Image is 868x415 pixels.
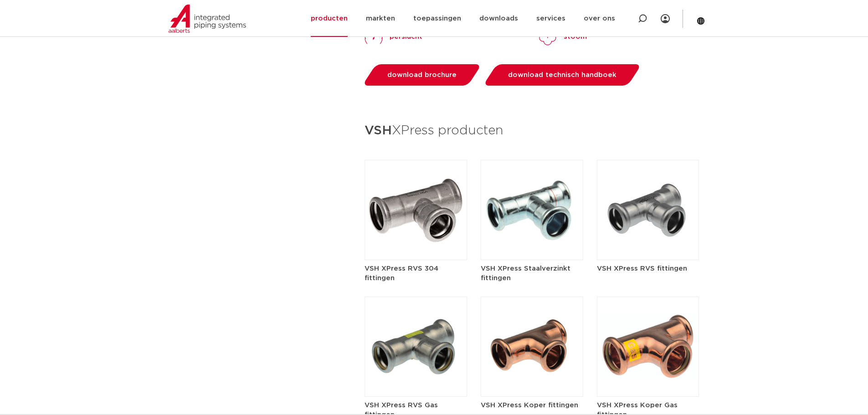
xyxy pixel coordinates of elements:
[365,124,392,137] strong: VSH
[365,264,467,283] h5: VSH XPress RVS 304 fittingen
[597,264,699,273] h5: VSH XPress RVS fittingen
[481,343,583,410] a: VSH XPress Koper fittingen
[481,264,583,283] h5: VSH XPress Staalverzinkt fittingen
[597,206,699,273] a: VSH XPress RVS fittingen
[387,72,457,78] span: download brochure
[365,28,422,46] a: perslucht
[539,28,587,46] a: stoom
[365,120,699,142] h3: XPress producten
[481,206,583,283] a: VSH XPress Staalverzinkt fittingen
[483,64,642,86] a: download technisch handboek
[365,206,467,283] a: VSH XPress RVS 304 fittingen
[508,72,616,78] span: download technisch handboek
[362,64,482,86] a: download brochure
[564,31,587,42] p: stoom
[390,31,422,42] p: perslucht
[481,400,583,410] h5: VSH XPress Koper fittingen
